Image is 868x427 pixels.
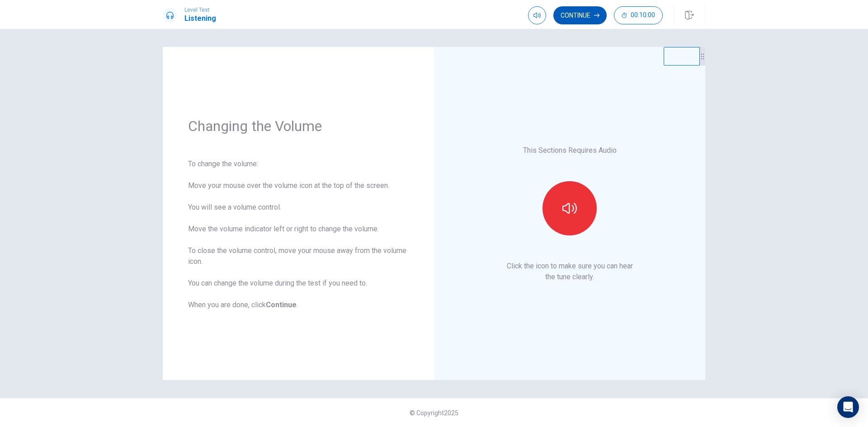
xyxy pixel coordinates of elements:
div: Open Intercom Messenger [837,396,859,418]
h1: Listening [184,13,216,24]
p: This Sections Requires Audio [523,145,617,156]
p: Click the icon to make sure you can hear the tune clearly. [507,261,633,282]
span: © Copyright 2025 [410,409,458,417]
b: Continue [266,300,297,309]
button: 00:10:00 [614,6,663,24]
div: To change the volume: Move your mouse over the volume icon at the top of the screen. You will see... [188,159,409,310]
button: Continue [553,6,607,24]
span: 00:10:00 [631,12,655,19]
h1: Changing the Volume [188,117,409,135]
span: Level Test [184,7,216,13]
